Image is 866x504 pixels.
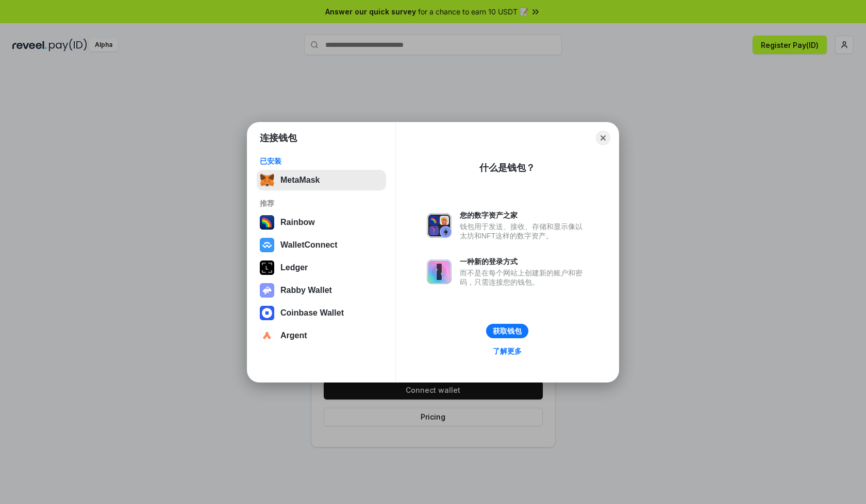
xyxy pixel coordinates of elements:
[460,268,588,287] div: 而不是在每个网站上创建新的账户和密码，只需连接您的钱包。
[260,215,274,230] img: svg+xml,%3Csvg%20width%3D%22120%22%20height%3D%22120%22%20viewBox%3D%220%200%20120%20120%22%20fil...
[257,303,386,323] button: Coinbase Wallet
[486,324,528,338] button: 获取钱包
[260,283,274,298] img: svg+xml,%3Csvg%20xmlns%3D%22http%3A%2F%2Fwww.w3.org%2F2000%2Fsvg%22%20fill%3D%22none%22%20viewBox...
[460,257,588,266] div: 一种新的登录方式
[280,263,308,272] div: Ledger
[260,328,274,343] img: svg+xml,%3Csvg%20width%3D%2228%22%20height%3D%2228%22%20viewBox%3D%220%200%2028%2028%22%20fill%3D...
[257,235,386,255] button: WalletConnect
[493,346,522,356] div: 了解更多
[257,325,386,346] button: Argent
[260,238,274,252] img: svg+xml,%3Csvg%20width%3D%2228%22%20height%3D%2228%22%20viewBox%3D%220%200%2028%2028%22%20fill%3D...
[260,260,274,275] img: svg+xml,%3Csvg%20xmlns%3D%22http%3A%2F%2Fwww.w3.org%2F2000%2Fsvg%22%20width%3D%2228%22%20height%3...
[460,222,588,240] div: 钱包用于发送、接收、存储和显示像以太坊和NFT这样的数字资产。
[280,176,320,185] div: MetaMask
[260,132,297,144] h1: 连接钱包
[280,331,307,340] div: Argent
[280,308,344,318] div: Coinbase Wallet
[596,131,610,145] button: Close
[280,286,332,295] div: Rabby Wallet
[427,259,452,284] img: svg+xml,%3Csvg%20xmlns%3D%22http%3A%2F%2Fwww.w3.org%2F2000%2Fsvg%22%20fill%3D%22none%22%20viewBox...
[280,218,315,227] div: Rainbow
[257,257,386,278] button: Ledger
[493,326,522,336] div: 获取钱包
[280,240,338,250] div: WalletConnect
[260,173,274,187] img: svg+xml,%3Csvg%20fill%3D%22none%22%20height%3D%2233%22%20viewBox%3D%220%200%2035%2033%22%20width%...
[260,199,383,208] div: 推荐
[257,212,386,233] button: Rainbow
[479,162,535,174] div: 什么是钱包？
[260,306,274,320] img: svg+xml,%3Csvg%20width%3D%2228%22%20height%3D%2228%22%20viewBox%3D%220%200%2028%2028%22%20fill%3D...
[487,344,528,358] a: 了解更多
[427,213,452,238] img: svg+xml,%3Csvg%20xmlns%3D%22http%3A%2F%2Fwww.w3.org%2F2000%2Fsvg%22%20fill%3D%22none%22%20viewBox...
[257,170,386,190] button: MetaMask
[257,280,386,301] button: Rabby Wallet
[460,211,588,220] div: 您的数字资产之家
[260,157,383,166] div: 已安装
